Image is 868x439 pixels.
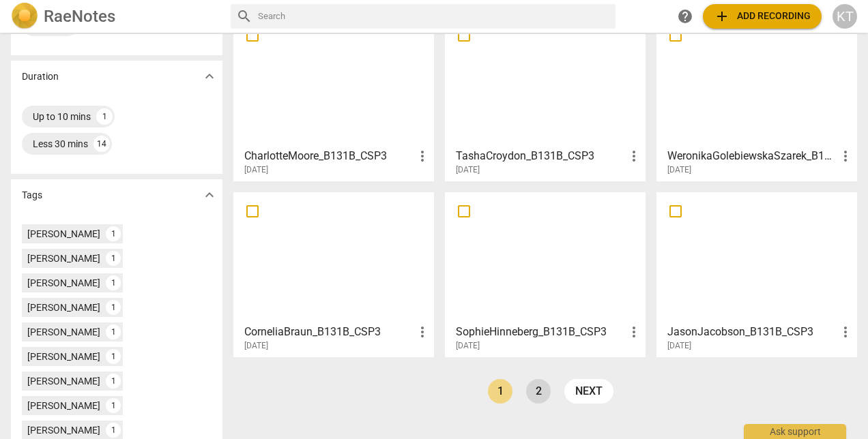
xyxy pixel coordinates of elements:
[106,251,121,266] div: 1
[201,187,218,203] span: expand_more
[106,324,121,339] div: 1
[27,252,100,265] div: [PERSON_NAME]
[714,8,811,25] span: Add recording
[106,349,121,364] div: 1
[667,164,691,176] span: [DATE]
[244,164,268,176] span: [DATE]
[667,148,837,164] h3: WeronikaGolebiewskaSzarek_B131B_CSP3
[199,66,220,87] button: Show more
[106,374,121,389] div: 1
[626,148,642,164] span: more_vert
[44,7,115,26] h2: RaeNotes
[837,324,854,340] span: more_vert
[414,148,431,164] span: more_vert
[106,300,121,315] div: 1
[106,423,121,438] div: 1
[106,398,121,413] div: 1
[450,21,641,175] a: TashaCroydon_B131B_CSP3[DATE]
[27,350,100,363] div: [PERSON_NAME]
[27,374,100,388] div: [PERSON_NAME]
[27,325,100,339] div: [PERSON_NAME]
[456,324,626,340] h3: SophieHinneberg_B131B_CSP3
[27,423,100,437] div: [PERSON_NAME]
[236,8,252,25] span: search
[33,137,88,151] div: Less 30 mins
[11,3,38,30] img: Logo
[201,68,218,85] span: expand_more
[96,108,113,125] div: 1
[238,197,429,351] a: CorneliaBraun_B131B_CSP3[DATE]
[677,8,693,25] span: help
[744,424,846,439] div: Ask support
[714,8,730,25] span: add
[238,21,429,175] a: CharlotteMoore_B131B_CSP3[DATE]
[22,70,59,84] p: Duration
[450,197,641,351] a: SophieHinneberg_B131B_CSP3[DATE]
[22,188,42,202] p: Tags
[27,276,100,290] div: [PERSON_NAME]
[833,4,857,29] button: KT
[667,340,691,352] span: [DATE]
[456,164,480,176] span: [DATE]
[661,21,852,175] a: WeronikaGolebiewskaSzarek_B131B_CSP3[DATE]
[526,379,551,404] a: Page 2
[244,340,268,352] span: [DATE]
[27,399,100,412] div: [PERSON_NAME]
[626,324,642,340] span: more_vert
[258,5,610,27] input: Search
[244,324,414,340] h3: CorneliaBraun_B131B_CSP3
[27,301,100,314] div: [PERSON_NAME]
[673,4,697,29] a: Help
[199,185,220,205] button: Show more
[564,379,613,404] a: next
[837,148,854,164] span: more_vert
[93,136,110,152] div: 14
[703,4,822,29] button: Upload
[488,379,512,404] a: Page 1 is your current page
[456,148,626,164] h3: TashaCroydon_B131B_CSP3
[414,324,431,340] span: more_vert
[106,226,121,241] div: 1
[11,3,220,30] a: LogoRaeNotes
[27,227,100,241] div: [PERSON_NAME]
[33,110,91,123] div: Up to 10 mins
[456,340,480,352] span: [DATE]
[667,324,837,340] h3: JasonJacobson_B131B_CSP3
[106,275,121,290] div: 1
[661,197,852,351] a: JasonJacobson_B131B_CSP3[DATE]
[244,148,414,164] h3: CharlotteMoore_B131B_CSP3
